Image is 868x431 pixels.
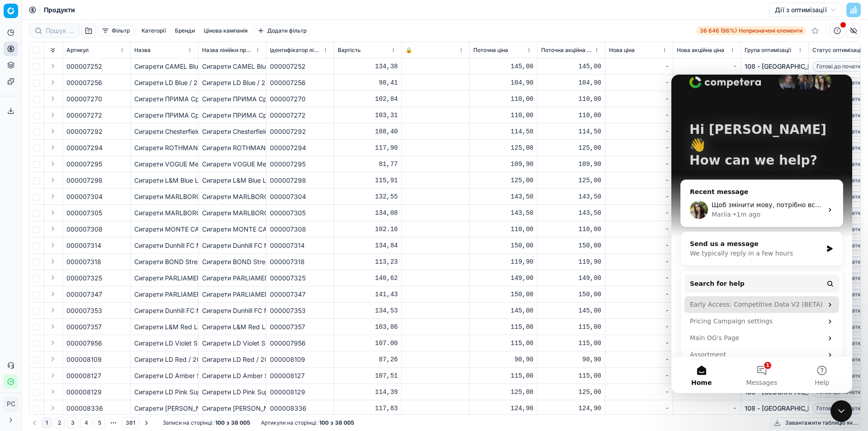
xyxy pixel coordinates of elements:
[47,370,58,381] button: Розгорнути
[665,144,669,152] font: -
[316,419,317,426] font: :
[202,95,332,103] font: Сигарети ПРИМА Срібна Червона / 20 шт
[66,404,103,412] font: 000008336
[47,337,58,348] button: Розгорнути
[665,356,669,363] font: -
[582,356,601,363] font: 90,90
[47,93,58,104] button: Розгорнути
[66,323,102,331] font: 000007357
[270,160,306,168] font: 000007295
[375,388,398,396] font: 114,39
[202,128,283,135] font: Сигарети Chesterfield Blue
[231,419,250,426] font: 38 005
[47,45,58,56] button: Розгорнути все
[134,144,261,152] font: Сигарети ROTHMANS Demi Silver / 20 шт
[579,144,601,152] font: 125,00
[54,417,65,428] button: 2
[335,419,354,426] font: 38 005
[122,417,139,428] button: 381
[212,419,213,426] font: :
[375,307,398,314] font: 134,53
[511,323,533,331] font: 115,00
[47,109,58,120] button: Розгорнути
[696,26,806,35] a: 36 646 (96%)Непризначені елементи
[579,340,601,347] font: 115,00
[665,307,669,314] font: -
[202,79,280,86] font: Сигарети LD Blue / 20 шт
[270,242,305,249] font: 000007314
[375,193,398,200] font: 132,55
[816,405,864,412] font: Готові до початку
[511,307,533,314] font: 145,00
[60,282,120,318] button: Messages
[44,5,75,14] span: Продукти
[134,176,236,184] font: Сигарети L&M Blue Label / 20 шт
[816,388,864,395] font: Готові до початку
[61,135,89,145] div: • 1m ago
[665,177,669,184] font: -
[745,47,791,53] font: Група оптимізації
[47,191,58,202] button: Розгорнути
[66,111,102,119] font: 000007272
[375,63,398,70] font: 134,38
[511,291,533,298] font: 150,00
[270,95,306,103] font: 000007270
[665,226,669,233] font: -
[202,323,302,331] font: Сигарети L&M Red Label / 20 шт
[270,128,306,135] font: 000007292
[579,112,601,119] font: 110,00
[134,258,271,265] font: Сигарети BOND Street Blue Selection / 20 шт
[511,63,533,70] font: 145,00
[579,193,601,200] font: 143,50
[665,112,669,119] font: -
[579,95,601,103] font: 110,00
[66,372,101,379] font: 000008127
[202,388,316,396] font: Сигарети LD Pink Super Slims / 20 шт
[134,404,256,412] font: Сигарети [PERSON_NAME] Blue / 20 шт
[66,62,102,70] font: 000007252
[202,404,324,412] font: Сигарети [PERSON_NAME] Blue / 20 шт
[375,323,398,331] font: 103,86
[134,193,226,200] font: Сигарети MARLBORO / 20 шт
[665,388,669,396] font: -
[375,128,398,135] font: 108,40
[40,127,365,134] span: Щоб змінити мову, потрібно встановити українську як основну мову у налаштуваннях браузера.
[267,27,307,34] font: Додати фільтр
[579,177,601,184] font: 125,00
[163,419,212,426] font: Записи на сторінці
[202,339,321,347] font: Сигарети LD Violet Super Slims / 20 шт
[511,177,533,184] font: 125,00
[112,27,130,34] font: Фільтр
[202,176,303,184] font: Сигарети L&M Blue Label / 20 шт
[66,307,102,314] font: 000007353
[134,355,211,363] font: Сигарети LD Red / 20 шт
[511,340,533,347] font: 115,00
[579,405,601,412] font: 124,90
[134,323,235,331] font: Сигарети L&M Red Label / 20 шт
[270,258,305,265] font: 000007318
[171,25,198,36] button: Бренди
[769,3,843,17] button: Дії з оптимізації
[261,419,316,426] font: Артикули на сторінці
[579,128,601,135] font: 114,50
[47,272,58,283] button: Розгорнути
[66,160,102,168] font: 000007295
[47,354,58,365] button: Розгорнути
[9,105,172,152] div: Recent messageProfile image for MariiaЩоб змінити мову, потрібно встановити українську як основну...
[830,400,852,422] iframe: Живий чат у інтеркомі
[665,275,669,282] font: -
[375,209,398,217] font: 134,08
[665,128,669,135] font: -
[511,242,533,249] font: 150,00
[13,238,168,255] div: Pricing Campaign settings
[134,79,212,86] font: Сигарети LD Blue / 20 шт
[665,242,669,249] font: -
[202,193,293,200] font: Сигарети MARLBORO / 20 шт
[66,209,102,217] font: 000007305
[134,388,249,396] font: Сигарети LD Pink Super Slims / 20 шт
[375,405,398,412] font: 117,83
[134,225,250,233] font: Сигарети MONTE CARLO Red / 20 шт
[143,305,158,311] span: Help
[142,27,166,34] font: Категорії
[18,78,163,94] p: How can we help?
